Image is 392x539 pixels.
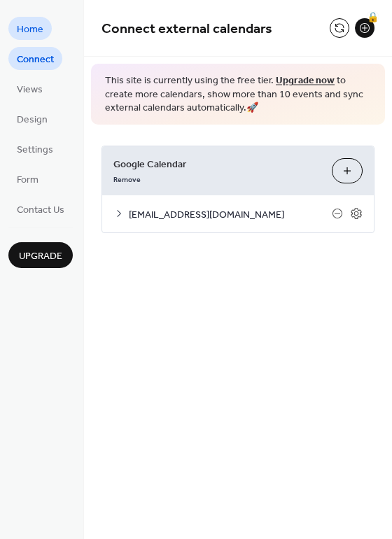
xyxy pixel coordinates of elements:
a: Form [8,167,47,190]
span: Connect external calendars [101,15,272,43]
a: Home [8,17,52,40]
a: Upgrade now [276,71,335,90]
span: Views [17,83,43,97]
a: Views [8,77,51,100]
button: Upgrade [8,242,73,268]
span: Google Calendar [113,157,321,171]
a: Design [8,107,56,130]
span: Remove [113,174,141,184]
span: Connect [17,52,54,67]
span: This site is currently using the free tier. to create more calendars, show more than 10 events an... [105,74,371,115]
span: Design [17,113,48,127]
span: Upgrade [19,249,62,264]
span: [EMAIL_ADDRESS][DOMAIN_NAME] [129,207,332,222]
span: Form [17,173,38,188]
a: Contact Us [8,197,73,220]
span: Contact Us [17,203,64,218]
a: Connect [8,47,62,70]
a: Settings [8,137,62,160]
span: Settings [17,143,53,157]
span: Home [17,22,43,37]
